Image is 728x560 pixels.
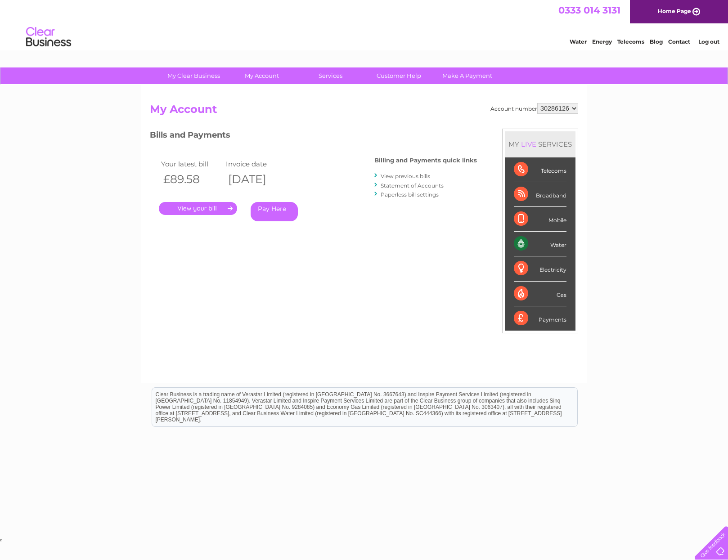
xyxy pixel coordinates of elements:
[505,131,575,157] div: MY SERVICES
[224,170,288,188] th: [DATE]
[430,67,504,84] a: Make A Payment
[224,158,288,170] td: Invoice date
[225,67,299,84] a: My Account
[514,182,566,207] div: Broadband
[514,256,566,281] div: Electricity
[514,207,566,232] div: Mobile
[150,103,578,120] h2: My Account
[150,129,477,144] h3: Bills and Payments
[293,67,368,84] a: Services
[381,173,430,179] a: View previous bills
[490,103,578,114] div: Account number
[514,157,566,182] div: Telecoms
[558,4,620,16] a: 0333 014 3131
[668,38,690,45] a: Contact
[514,232,566,256] div: Water
[514,306,566,331] div: Payments
[251,202,298,221] a: Pay Here
[159,202,237,215] a: .
[617,38,644,45] a: Telecoms
[152,5,577,44] div: Clear Business is a trading name of Verastar Limited (registered in [GEOGRAPHIC_DATA] No. 3667643...
[650,38,663,45] a: Blog
[381,182,444,189] a: Statement of Accounts
[159,170,224,188] th: £89.58
[159,158,224,170] td: Your latest bill
[592,38,612,45] a: Energy
[514,282,566,306] div: Gas
[157,67,231,84] a: My Clear Business
[26,23,72,51] img: logo.png
[362,67,436,84] a: Customer Help
[381,191,439,198] a: Paperless bill settings
[519,140,538,148] div: LIVE
[698,38,719,45] a: Log out
[374,157,477,164] h4: Billing and Payments quick links
[570,38,587,45] a: Water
